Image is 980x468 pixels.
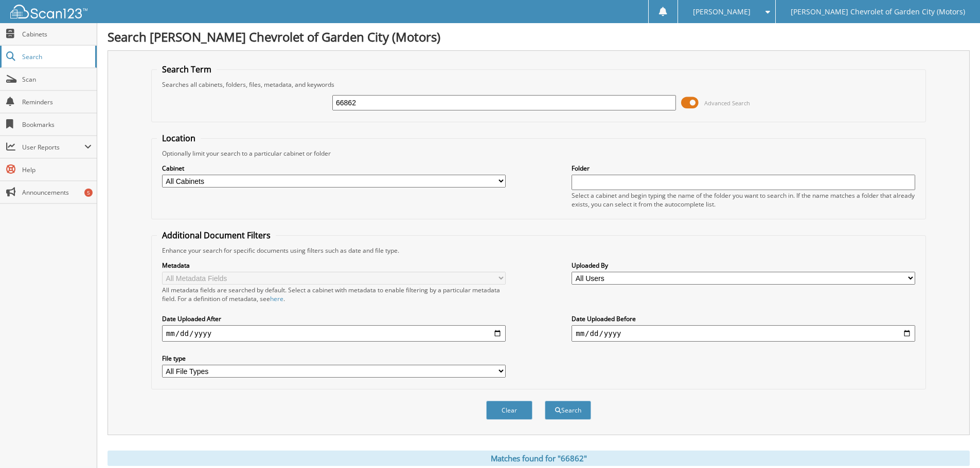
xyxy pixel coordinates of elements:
span: User Reports [22,143,84,152]
input: end [572,325,915,342]
span: Help [22,165,92,174]
div: Select a cabinet and begin typing the name of the folder you want to search in. If the name match... [572,191,915,209]
span: Announcements [22,188,92,197]
span: [PERSON_NAME] Chevrolet of Garden City (Motors) [791,9,965,15]
h1: Search [PERSON_NAME] Chevrolet of Garden City (Motors) [108,28,970,45]
label: File type [162,354,506,363]
legend: Search Term [157,64,217,75]
div: All metadata fields are searched by default. Select a cabinet with metadata to enable filtering b... [162,286,506,303]
legend: Location [157,133,201,144]
input: start [162,325,506,342]
div: Enhance your search for specific documents using filters such as date and file type. [157,246,920,255]
label: Folder [572,164,915,173]
label: Uploaded By [572,261,915,270]
span: Bookmarks [22,120,92,129]
div: Optionally limit your search to a particular cabinet or folder [157,149,920,158]
label: Date Uploaded Before [572,314,915,323]
a: here [270,294,283,303]
span: Advanced Search [704,99,750,107]
iframe: Chat Widget [929,419,980,468]
legend: Additional Document Filters [157,230,276,241]
label: Date Uploaded After [162,314,506,323]
button: Search [545,401,591,420]
span: Search [22,52,90,61]
span: [PERSON_NAME] [693,9,751,15]
span: Reminders [22,98,92,106]
div: Searches all cabinets, folders, files, metadata, and keywords [157,80,920,89]
label: Cabinet [162,164,506,173]
div: 5 [84,189,93,197]
label: Metadata [162,261,506,270]
button: Clear [486,401,532,420]
span: Scan [22,75,92,84]
img: scan123-logo-white.svg [10,5,87,18]
div: Matches found for "66862" [108,451,970,466]
span: Cabinets [22,30,92,39]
